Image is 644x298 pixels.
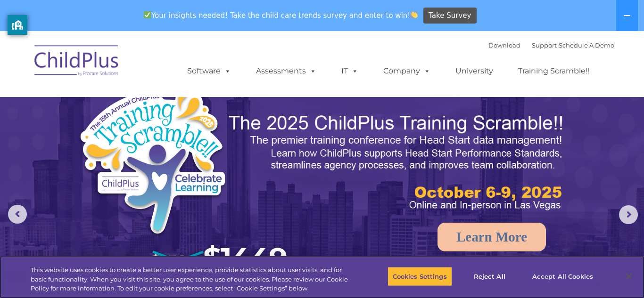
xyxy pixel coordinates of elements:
[488,41,614,49] font: |
[144,11,151,18] img: ✅
[527,266,598,286] button: Accept All Cookies
[559,41,614,49] a: Schedule A Demo
[31,266,354,293] div: This website uses cookies to create a better user experience, provide statistics about user visit...
[429,8,471,24] span: Take Survey
[30,39,124,86] img: ChildPlus by Procare Solutions
[247,62,326,81] a: Assessments
[619,266,639,287] button: Close
[438,223,546,251] a: Learn More
[509,62,599,81] a: Training Scramble!!
[131,101,171,108] span: Phone number
[8,15,27,35] button: privacy banner
[332,62,368,81] a: IT
[374,62,440,81] a: Company
[388,266,452,286] button: Cookies Settings
[423,8,477,24] a: Take Survey
[178,62,240,81] a: Software
[131,62,160,69] span: Last name
[446,62,503,81] a: University
[140,6,422,24] span: Your insights needed! Take the child care trends survey and enter to win!
[488,41,520,49] a: Download
[460,266,519,286] button: Reject All
[532,41,557,49] a: Support
[411,11,418,18] img: 👏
